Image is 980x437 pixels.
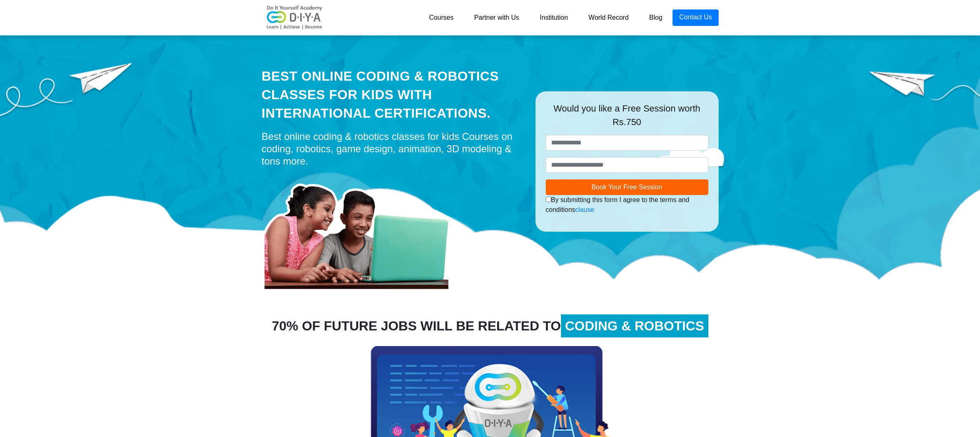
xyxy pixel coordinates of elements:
a: World Record [578,9,639,26]
button: Book Your Free Session [546,179,708,195]
span: CODING & ROBOTICS [561,314,708,337]
img: home-prod.png [262,172,459,291]
div: Best Online Coding & Robotics Classes for kids with International Certifications. [262,67,523,122]
div: 70% OF FUTURE JOBS WILL BE RELATED TO [256,316,725,336]
div: Best online coding & robotics classes for kids Courses on coding, robotics, game design, animatio... [262,130,523,167]
a: Partner with Us [464,9,529,26]
a: clause [575,206,594,213]
span: Book Your Free Session [591,184,662,191]
img: logo-v2.png [262,5,328,30]
a: Contact Us [673,9,718,26]
a: Blog [639,9,673,26]
div: Would you like a Free Session worth Rs.750 [546,102,708,135]
div: By submitting this form I agree to the terms and conditions [546,195,708,215]
a: Institution [529,9,578,26]
a: Courses [419,9,464,26]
